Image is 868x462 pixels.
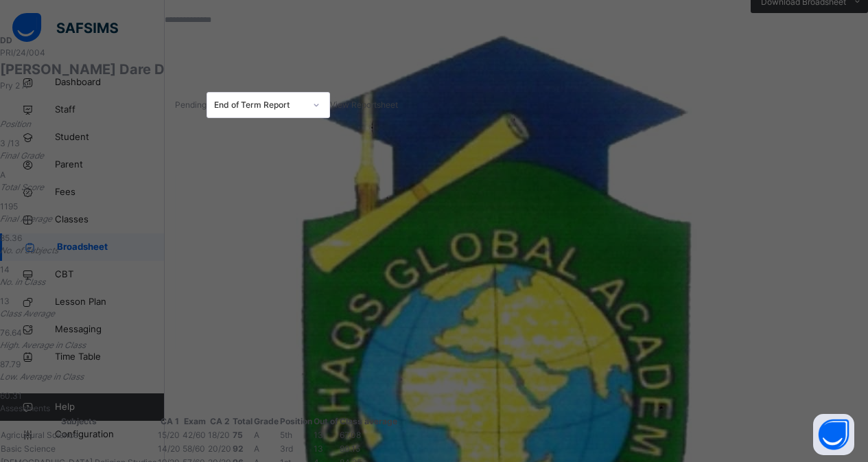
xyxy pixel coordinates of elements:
[314,443,323,454] span: 13
[1,443,56,454] span: Basic Science
[61,416,97,426] span: Subjects
[254,443,259,454] span: A
[208,430,230,440] span: 18
[233,443,244,454] span: 92
[167,430,180,440] span: / 20
[233,416,253,426] span: Total
[175,100,207,110] span: Pending
[158,443,180,454] span: 14
[193,430,206,440] span: / 60
[208,443,231,454] span: 20
[218,443,231,454] span: / 20
[217,430,230,440] span: / 20
[214,99,305,111] div: End of Term Report
[1,430,78,440] span: Agricultural Science
[280,430,292,440] span: 5th
[254,430,259,440] span: A
[192,443,205,454] span: / 60
[314,430,323,440] span: 13
[184,416,206,426] span: Exam
[340,416,397,426] span: Class average
[340,443,360,454] span: 80.15
[280,443,293,454] span: 3rd
[254,416,279,426] span: Grade
[161,416,179,426] span: CA 1
[8,138,20,148] span: /13
[280,416,312,426] span: Position
[183,443,205,454] span: 58
[330,100,398,110] span: View Reportsheet
[233,430,243,440] span: 75
[167,443,180,454] span: / 20
[314,416,338,426] span: Out of
[340,430,361,440] span: 67.08
[183,430,206,440] span: 42
[210,416,230,426] span: CA 2
[813,414,854,455] button: Open asap
[158,430,180,440] span: 15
